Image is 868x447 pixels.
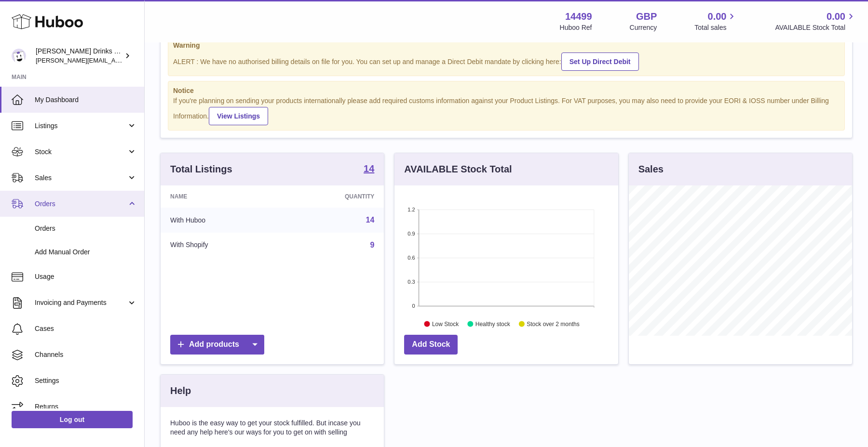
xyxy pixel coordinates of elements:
span: Listings [35,121,127,131]
th: Name [161,185,281,208]
span: Settings [35,376,137,385]
span: Stock [35,147,127,157]
strong: Warning [173,41,840,50]
strong: 14499 [565,10,592,23]
a: 0.00 Total sales [694,10,737,32]
a: 14 [364,164,374,175]
span: Usage [35,272,137,281]
td: With Huboo [161,208,281,233]
a: Add products [170,335,264,355]
a: Log out [12,411,133,428]
span: My Dashboard [35,95,137,105]
div: If you're planning on sending your products internationally please add required customs informati... [173,96,840,125]
span: Orders [35,199,127,209]
span: Sales [35,173,127,183]
div: Currency [630,23,657,32]
strong: Notice [173,86,840,95]
p: Huboo is the easy way to get your stock fulfilled. But incase you need any help here's our ways f... [170,419,374,437]
span: Invoicing and Payments [35,298,127,307]
div: Huboo Ref [560,23,592,32]
span: 0.00 [827,10,845,23]
td: With Shopify [161,233,281,258]
div: ALERT : We have no authorised billing details on file for you. You can set up and manage a Direct... [173,51,840,71]
span: 0.00 [708,10,727,23]
span: Add Manual Order [35,248,137,257]
span: Total sales [694,23,737,32]
span: Orders [35,224,137,233]
th: Quantity [281,185,384,208]
a: 0.00 AVAILABLE Stock Total [775,10,856,32]
img: daniel@zoosdrinks.com [12,49,26,63]
span: AVAILABLE Stock Total [775,23,856,32]
div: [PERSON_NAME] Drinks LTD (t/a Zooz) [36,47,122,65]
text: Healthy stock [475,321,511,328]
a: 9 [370,241,374,249]
h3: Total Listings [170,163,232,176]
span: Returns [35,402,137,411]
h3: Sales [638,163,664,176]
h3: AVAILABLE Stock Total [404,163,512,176]
text: 0.6 [408,255,415,261]
text: 0.9 [408,231,415,237]
text: 0.3 [408,279,415,285]
text: Stock over 2 months [527,321,580,328]
strong: GBP [636,10,657,23]
a: View Listings [209,107,268,125]
strong: 14 [364,164,374,173]
span: Cases [35,324,137,333]
text: 0 [412,303,415,309]
h3: Help [170,384,191,397]
span: Channels [35,350,137,359]
a: 14 [366,216,375,224]
a: Add Stock [404,335,458,355]
text: 1.2 [408,207,415,212]
text: Low Stock [432,321,459,328]
a: Set Up Direct Debit [561,53,639,71]
span: [PERSON_NAME][EMAIL_ADDRESS][DOMAIN_NAME] [36,56,193,64]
